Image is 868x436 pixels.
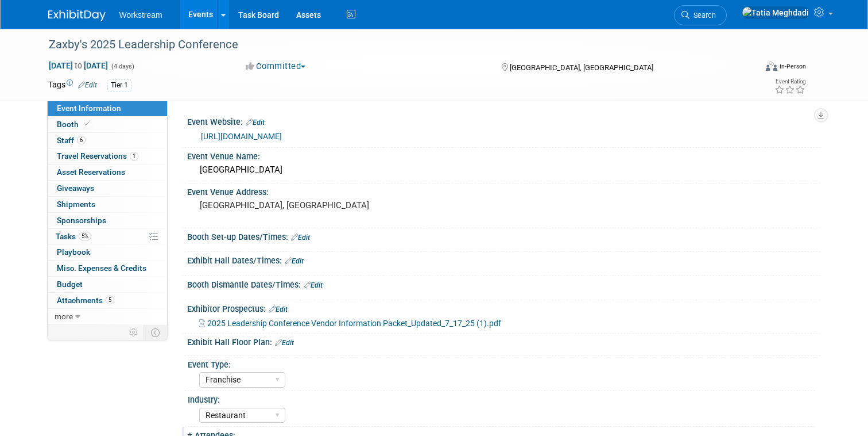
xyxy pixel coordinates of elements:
[130,152,138,160] span: 1
[57,296,114,305] span: Attachments
[187,252,820,267] div: Exhibit Hall Dates/Times:
[57,216,106,225] span: Sponsorships
[48,261,167,276] a: Misc. Expenses & Credits
[246,118,265,127] a: Edit
[48,277,167,292] a: Budget
[187,276,820,291] div: Booth Dismantle Dates/Times:
[45,35,742,55] div: Zaxby's 2025 Leadership Conference
[187,228,820,243] div: Booth Set-up Dates/Times:
[57,167,125,177] span: Asset Reservations
[200,200,439,211] pre: [GEOGRAPHIC_DATA], [GEOGRAPHIC_DATA]
[269,305,288,313] a: Edit
[779,62,806,71] div: In-Person
[106,296,114,304] span: 5
[187,113,820,128] div: Event Website:
[84,121,90,127] i: Booth reservation complete
[510,63,653,72] span: [GEOGRAPHIC_DATA], [GEOGRAPHIC_DATA]
[78,81,97,89] a: Edit
[766,62,777,71] img: Format-Inperson.png
[48,229,167,244] a: Tasks5%
[188,356,815,370] div: Event Type:
[48,101,167,116] a: Event Information
[107,79,131,91] div: Tier 1
[48,181,167,196] a: Giveaways
[57,151,138,160] span: Travel Reservations
[242,60,310,72] button: Committed
[57,104,121,113] span: Event Information
[57,247,90,257] span: Playbook
[48,79,97,92] td: Tags
[48,165,167,180] a: Asset Reservations
[57,200,95,209] span: Shipments
[144,325,167,340] td: Toggle Event Tabs
[187,183,820,198] div: Event Venue Address:
[79,232,91,240] span: 5%
[56,232,91,241] span: Tasks
[48,197,167,212] a: Shipments
[57,183,94,193] span: Giveaways
[275,339,294,347] a: Edit
[48,309,167,324] a: more
[196,161,812,179] div: [GEOGRAPHIC_DATA]
[57,263,146,273] span: Misc. Expenses & Credits
[304,281,323,289] a: Edit
[57,120,92,129] span: Booth
[48,133,167,148] a: Staff6
[77,136,86,144] span: 6
[742,6,809,19] img: Tatia Meghdadi
[207,319,501,328] span: 2025 Leadership Conference Vendor Information Packet_Updated_7_17_25 (1).pdf
[110,63,134,70] span: (4 days)
[689,11,716,20] span: Search
[674,5,727,25] a: Search
[119,10,162,20] span: Workstream
[199,319,501,328] a: 2025 Leadership Conference Vendor Information Packet_Updated_7_17_25 (1).pdf
[187,300,820,315] div: Exhibitor Prospectus:
[48,10,106,21] img: ExhibitDay
[48,244,167,260] a: Playbook
[48,293,167,308] a: Attachments5
[187,334,820,349] div: Exhibit Hall Floor Plan:
[48,117,167,132] a: Booth
[48,60,108,71] span: [DATE] [DATE]
[285,257,304,265] a: Edit
[187,148,820,162] div: Event Venue Name:
[57,280,83,289] span: Budget
[694,60,806,77] div: Event Format
[201,132,282,141] a: [URL][DOMAIN_NAME]
[55,312,73,321] span: more
[57,136,86,145] span: Staff
[48,148,167,164] a: Travel Reservations1
[774,79,805,85] div: Event Rating
[124,325,144,340] td: Personalize Event Tab Strip
[188,391,815,406] div: Industry:
[291,234,310,242] a: Edit
[48,213,167,228] a: Sponsorships
[73,61,84,70] span: to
